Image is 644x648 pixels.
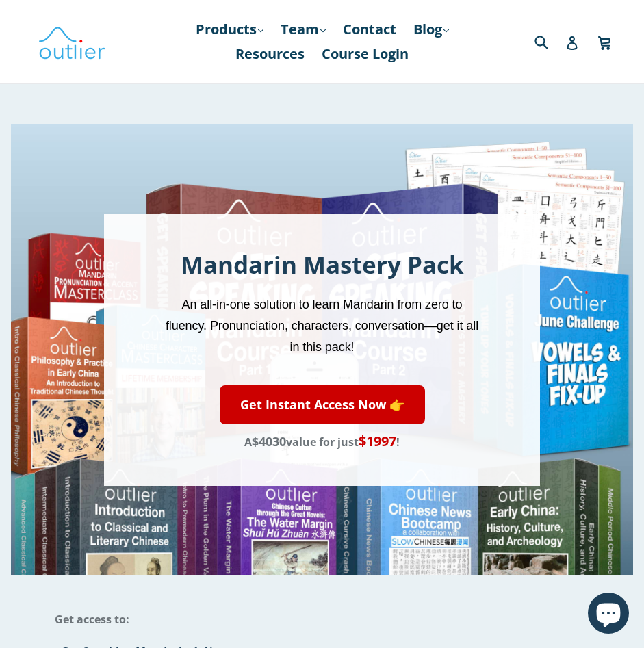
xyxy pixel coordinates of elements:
a: Products [189,17,270,42]
h1: Mandarin Mastery Pack [161,248,483,281]
a: Blog [407,17,456,42]
inbox-online-store-chat: Shopify online store chat [584,593,633,637]
span: A value for just ! [244,435,400,450]
a: Contact [336,17,403,42]
img: Outlier Linguistics [38,22,106,62]
input: Search [531,27,569,55]
a: Team [274,17,333,42]
span: $4030 [252,433,286,450]
span: An all-in-one solution to learn Mandarin from zero to fluency. Pronunciation, characters, convers... [166,298,478,354]
span: $1997 [359,432,396,450]
a: Course Login [315,42,415,66]
a: Resources [229,42,311,66]
a: Get Instant Access Now 👉 [220,385,425,424]
span: Get access to: [55,612,129,627]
